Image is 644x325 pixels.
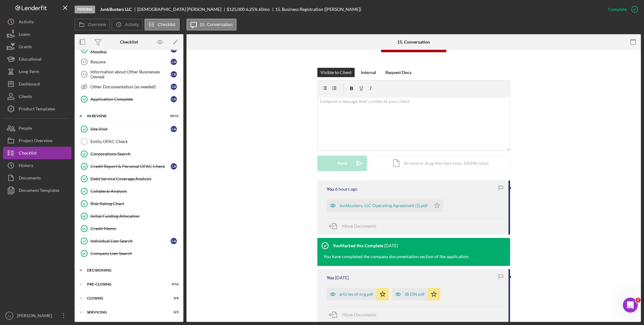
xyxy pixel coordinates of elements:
[78,160,180,173] a: Credit Report & Personal OFAC CheckCA
[623,298,638,313] iframe: Intercom live chat
[78,123,180,135] a: Site VisitCA
[87,114,163,118] div: In Review
[78,68,180,81] a: 24Information about Other Businesses OwnedCA
[90,151,180,156] div: Corporations Search
[90,127,171,132] div: Site Visit
[16,309,56,323] div: [PERSON_NAME]
[3,78,71,90] button: Dashboard
[168,310,179,314] div: 0 / 5
[19,16,34,30] div: Activity
[3,40,71,53] button: Grants
[171,238,177,244] div: C A
[19,90,32,104] div: Clients
[19,78,40,92] div: Dashboard
[90,164,171,169] div: Credit Report & Personal OFAC Check
[358,68,379,77] button: Internal
[327,187,334,192] div: You
[361,68,376,77] div: Internal
[90,239,171,244] div: Individual Lien Search
[90,69,171,79] div: Information about Other Businesses Owned
[90,84,171,89] div: Other Documentation (as needed)
[333,243,383,248] div: You Marked this Complete
[259,7,270,12] div: 60 mo
[90,201,180,206] div: Risk Rating Chart
[3,103,71,115] a: Product Templates
[3,53,71,65] button: Educational
[19,28,30,42] div: Loans
[246,7,258,12] div: 6.25 %
[19,40,32,54] div: Grants
[19,65,39,79] div: Long-Term
[339,292,373,297] div: articles of org.pdf
[78,135,180,148] a: Entity OFAC Check
[3,28,71,40] a: Loans
[327,275,334,280] div: You
[78,247,180,260] a: Company Lien Search
[324,253,469,260] div: You have completed the company documentation section of the application.
[320,68,352,77] div: Visible to Client
[100,7,132,12] b: JunkBusters LLC
[3,90,71,103] button: Clients
[78,235,180,247] a: Individual Lien SearchCA
[78,173,180,185] a: Debt Service Coverage Analysis
[338,156,347,171] div: Send
[327,199,443,212] button: Junkbusters, LLC Operating Agreement (1).pdf
[171,59,177,65] div: C A
[397,39,430,44] div: 15. Conversation
[3,309,71,322] button: AJ[PERSON_NAME]
[78,222,180,235] a: Credit Memo
[171,96,177,102] div: C A
[327,307,383,323] button: Move Documents
[19,184,59,198] div: Document Templates
[82,60,86,64] tspan: 23
[608,3,627,16] div: Complete
[19,172,41,186] div: Documents
[3,184,71,197] button: Document Templates
[90,97,171,102] div: Application Complete
[78,93,180,105] a: Application CompleteCA
[19,147,37,161] div: Checklist
[19,122,32,136] div: People
[317,68,355,77] button: Visible to Client
[3,147,71,159] button: Checklist
[137,7,227,12] div: [DEMOGRAPHIC_DATA] [PERSON_NAME]
[382,68,415,77] button: Request Docs
[88,22,106,27] label: Overview
[168,296,179,300] div: 0 / 6
[385,68,412,77] div: Request Docs
[90,139,180,144] div: Entity OFAC Check
[90,176,180,181] div: Debt Service Coverage Analysis
[19,159,33,173] div: History
[171,84,177,90] div: C A
[87,282,163,286] div: Pre-Closing
[90,214,180,219] div: Initial Funding Allocation
[342,223,376,229] span: Move Documents
[327,218,383,234] button: Move Documents
[3,16,71,28] a: Activity
[171,163,177,169] div: C A
[75,6,95,13] div: Pending
[3,65,71,78] a: Long-Term
[19,103,55,117] div: Product Templates
[171,126,177,132] div: C A
[90,226,180,231] div: Credit Memo
[168,114,179,118] div: 10 / 11
[3,159,71,172] button: History
[145,19,180,30] button: Checklist
[3,134,71,147] button: Project Overview
[335,275,349,280] time: 2025-05-12 13:54
[90,189,180,194] div: Collateral Analysis
[78,197,180,210] a: Risk Rating Chart
[87,268,176,272] div: Decisioning
[327,288,389,300] button: articles of org.pdf
[168,282,179,286] div: 0 / 12
[342,312,376,317] span: Move Documents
